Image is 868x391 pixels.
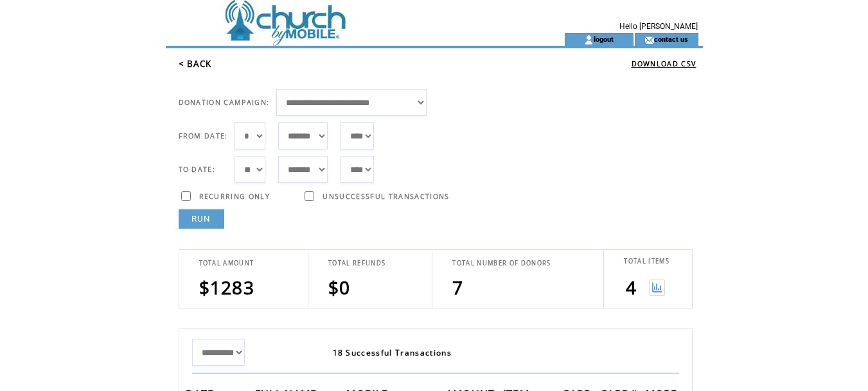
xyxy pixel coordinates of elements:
img: contact_us_icon.gif [644,35,654,45]
span: DONATION CAMPAIGN: [179,98,270,107]
span: 4 [626,275,637,300]
a: DOWNLOAD CSV [632,59,696,68]
a: RUN [179,209,224,229]
span: TOTAL ITEMS [624,257,669,265]
img: View graph [649,280,665,296]
span: TOTAL REFUNDS [328,259,385,267]
span: 7 [452,275,463,300]
a: < BACK [179,58,212,70]
span: $0 [328,275,351,300]
span: RECURRING ONLY [199,192,270,201]
span: UNSUCCESSFUL TRANSACTIONS [323,192,449,201]
img: account_icon.gif [584,35,594,45]
span: TOTAL AMOUNT [199,259,254,267]
span: TO DATE: [179,165,216,174]
span: $1283 [199,275,255,300]
span: TOTAL NUMBER OF DONORS [452,259,551,267]
span: FROM DATE: [179,131,228,140]
a: logout [594,35,614,43]
span: Hello [PERSON_NAME] [619,22,698,31]
a: contact us [654,35,688,43]
span: 18 Successful Transactions [333,347,452,358]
